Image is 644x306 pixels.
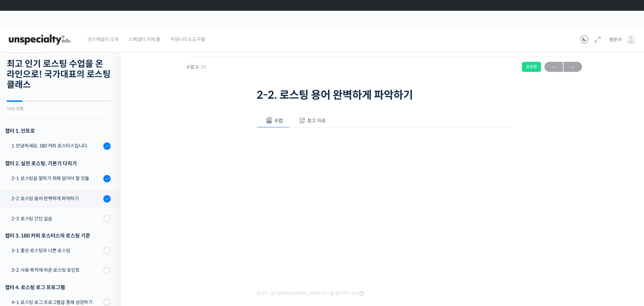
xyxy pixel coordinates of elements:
div: 15% 진행 [7,107,111,111]
h1: 2-2. 로스팅 용어 완벽하게 파악하기 [257,89,512,101]
a: 행운아 [609,27,637,52]
div: 3-1. 좋은 로스팅과 나쁜 로스팅 [11,247,101,254]
span: ← [544,62,563,72]
span: 영상이 끊기[DEMOGRAPHIC_DATA] 여기를 클릭해주세요 [257,291,364,296]
div: 2-3. 로스팅 간단 실습 [11,215,101,222]
div: 챕터 2. 실전 로스팅, 기본기 다지기 [5,159,111,168]
h3: 챕터 1. 인트로 [5,126,111,135]
div: 챕터 3. 180 커피 로스터스의 로스팅 기준 [5,231,111,240]
div: 2-1. 로스팅을 잘하기 위해 알아야 할 것들 [11,175,101,182]
a: 스페셜티 커피 몰 [125,27,164,52]
span: 커뮤니티 & 도구들 [170,27,205,52]
span: 수업 3 [186,65,206,69]
a: ←이전 [544,62,563,72]
span: → [563,62,582,72]
span: / 20 [198,64,206,70]
div: 2-2. 로스팅 용어 완벽하게 파악하기 [11,195,101,202]
div: 3-2. 사용 목적에 따른 로스팅 포인트 [11,266,101,274]
span: 언스페셜티 소개 [88,27,118,52]
div: 4-1. 로스팅 로그 프로그램을 통해 성장하기 [11,299,101,306]
h2: 최고 인기 로스팅 수업을 온라인으로! 국가대표의 로스팅 클래스 [7,59,111,90]
a: 다음→ [563,62,582,72]
div: 챕터 4. 로스팅 로그 프로그램 [5,283,111,292]
div: 1. 안녕하세요, 180 커피 로스터스입니다. [11,142,101,149]
a: 언스페셜티 소개 [84,27,122,52]
a: 커뮤니티 & 도구들 [167,27,209,52]
div: 완료함 [522,62,541,72]
span: 행운아 [609,37,622,43]
span: 수업 [274,118,283,124]
span: 참고 자료 [307,118,326,124]
span: 스페셜티 커피 몰 [128,27,160,52]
